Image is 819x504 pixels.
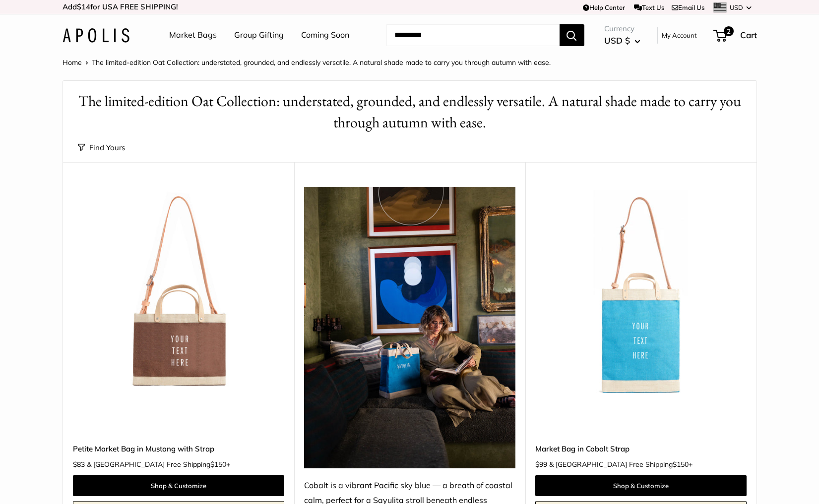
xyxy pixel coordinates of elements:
span: 2 [723,26,733,36]
span: Cart [740,30,757,40]
span: $150 [673,460,689,469]
a: My Account [662,29,697,41]
a: Market Bag in Cobalt Strap [535,443,747,454]
a: Market Bag in Cobalt StrapMarket Bag in Cobalt Strap [535,187,747,398]
a: Petite Market Bag in Mustang with StrapPetite Market Bag in Mustang with Strap [73,187,284,398]
input: Search... [386,24,560,46]
a: Help Center [583,3,625,11]
a: Text Us [634,3,664,11]
span: & [GEOGRAPHIC_DATA] Free Shipping + [87,461,230,468]
a: Petite Market Bag in Mustang with Strap [73,443,284,454]
a: 2 Cart [714,27,757,43]
span: $99 [535,460,547,469]
button: Search [560,24,584,46]
a: Shop & Customize [73,475,284,496]
span: $83 [73,460,85,469]
span: Currency [604,22,640,36]
a: Home [63,58,82,67]
a: Email Us [672,3,704,11]
button: USD $ [604,33,640,49]
a: Coming Soon [301,28,349,43]
span: USD $ [604,35,630,46]
span: $150 [210,460,226,469]
nav: Breadcrumb [63,56,551,69]
img: Market Bag in Cobalt Strap [535,187,747,398]
h1: The limited-edition Oat Collection: understated, grounded, and endlessly versatile. A natural sha... [78,91,742,133]
a: Shop & Customize [535,475,747,496]
img: Cobalt is a vibrant Pacific sky blue — a breath of coastal calm, perfect for a Sayulita stroll be... [304,187,515,468]
span: The limited-edition Oat Collection: understated, grounded, and endlessly versatile. A natural sha... [92,58,551,67]
img: Petite Market Bag in Mustang with Strap [73,187,284,398]
span: & [GEOGRAPHIC_DATA] Free Shipping + [549,461,693,468]
iframe: Sign Up via Text for Offers [8,466,106,496]
a: Group Gifting [234,28,284,43]
button: Find Yours [78,141,125,155]
img: Apolis [63,28,129,43]
span: $14 [77,2,90,11]
span: USD [730,3,743,11]
a: Market Bags [169,28,217,43]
